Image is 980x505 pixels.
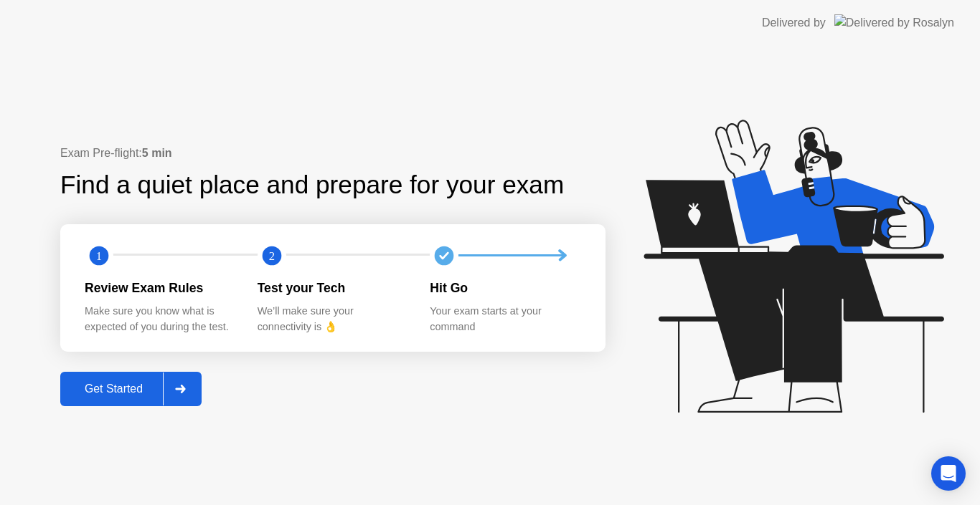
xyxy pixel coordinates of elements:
[931,456,966,491] div: Open Intercom Messenger
[60,145,606,162] div: Exam Pre-flight:
[142,147,172,159] b: 5 min
[258,304,407,335] div: We’ll make sure your connectivity is 👌
[60,166,566,204] div: Find a quiet place and prepare for your exam
[65,383,163,395] div: Get Started
[762,14,826,32] div: Delivered by
[430,279,580,297] div: Hit Go
[60,372,202,406] button: Get Started
[85,304,235,335] div: Make sure you know what is expected of you during the test.
[85,279,235,297] div: Review Exam Rules
[834,14,954,31] img: Delivered by Rosalyn
[430,304,580,335] div: Your exam starts at your command
[258,279,407,297] div: Test your Tech
[96,249,102,262] text: 1
[269,249,275,262] text: 2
